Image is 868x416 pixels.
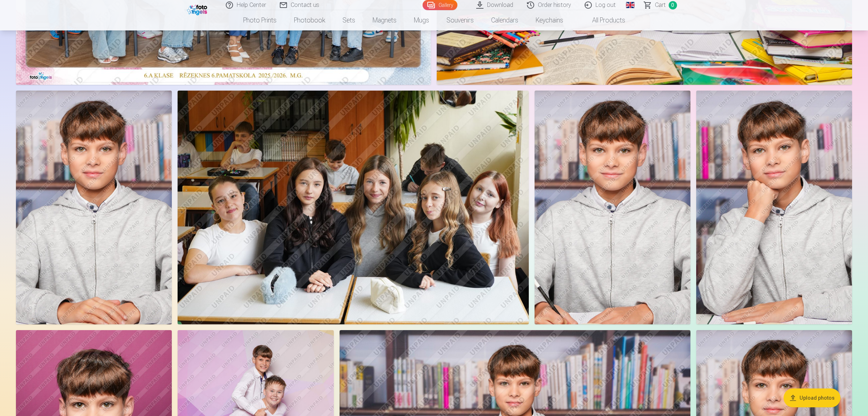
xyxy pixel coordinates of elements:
[572,10,634,30] a: All products
[285,10,334,30] a: Photobook
[784,388,840,407] button: Upload photos
[364,10,405,30] a: Magnets
[655,1,666,9] span: Сart
[334,10,364,30] a: Sets
[187,3,209,15] img: /fa1
[482,10,527,30] a: Calendars
[669,1,677,9] span: 0
[438,10,482,30] a: Souvenirs
[234,10,285,30] a: Photo prints
[527,10,572,30] a: Keychains
[405,10,438,30] a: Mugs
